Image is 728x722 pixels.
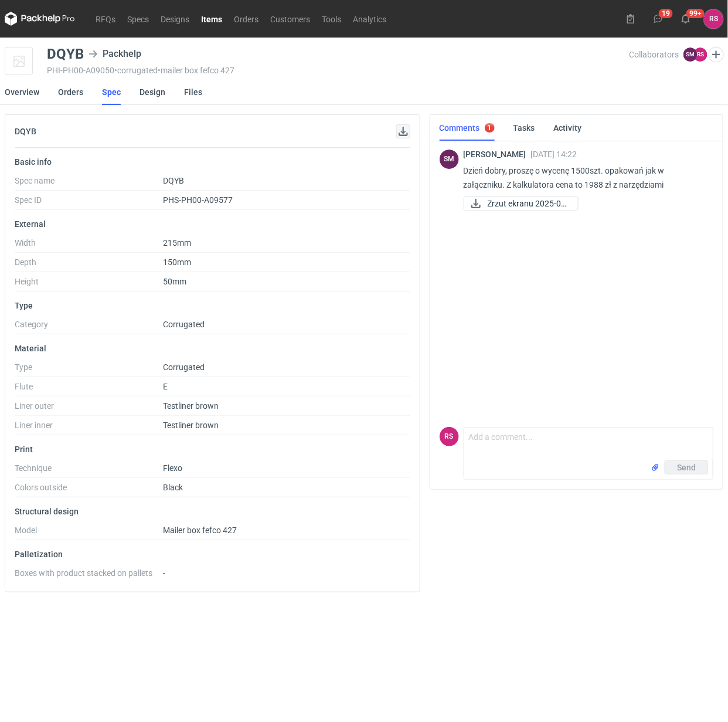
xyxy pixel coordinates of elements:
[47,66,629,75] div: PHI-PH00-A09050
[15,382,163,396] dt: Flute
[121,12,155,26] a: Specs
[649,9,668,28] button: 19
[163,421,219,430] span: Testliner brown
[184,79,202,105] a: Files
[15,127,36,136] h2: DQYB
[5,12,75,26] svg: Packhelp Pro
[5,79,39,105] a: Overview
[163,257,191,267] span: 150mm
[396,124,410,138] button: Download specification
[488,124,492,132] div: 1
[15,195,163,210] dt: Spec ID
[488,197,569,210] span: Zrzut ekranu 2025-09...
[163,401,219,411] span: Testliner brown
[158,66,234,75] span: • mailer box fefco 427
[704,9,723,29] button: RS
[163,526,237,535] span: Mailer box fefco 427
[531,150,577,159] span: [DATE] 14:22
[163,320,205,329] span: Corrugated
[15,507,410,516] p: Structural design
[316,12,347,26] a: Tools
[704,9,723,29] div: Rafał Stani
[464,150,531,159] span: [PERSON_NAME]
[15,344,410,353] p: Material
[15,257,163,272] dt: Depth
[15,401,163,416] dt: Liner outer
[464,196,579,211] a: Zrzut ekranu 2025-09...
[163,277,186,286] span: 50mm
[629,50,679,59] span: Collaborators
[440,150,459,169] div: Sebastian Markut
[228,12,264,26] a: Orders
[709,47,724,62] button: Edit collaborators
[58,79,83,105] a: Orders
[15,463,163,478] dt: Technique
[15,568,163,582] dt: Boxes with product stacked on pallets
[15,219,410,229] p: External
[513,115,535,141] a: Tasks
[163,195,233,205] span: PHS-PH00-A09577
[102,79,121,105] a: Spec
[89,47,141,61] div: Packhelp
[15,421,163,435] dt: Liner inner
[140,79,165,105] a: Design
[15,277,163,291] dt: Height
[163,176,184,185] span: DQYB
[15,362,163,377] dt: Type
[47,47,84,61] div: DQYB
[440,427,459,446] div: Rafał Stani
[163,382,168,391] span: E
[163,362,205,372] span: Corrugated
[15,320,163,334] dt: Category
[15,483,163,497] dt: Colors outside
[90,12,121,26] a: RFQs
[195,12,228,26] a: Items
[440,150,459,169] figcaption: SM
[264,12,316,26] a: Customers
[15,301,410,310] p: Type
[347,12,392,26] a: Analytics
[676,9,695,28] button: 99+
[15,176,163,191] dt: Spec name
[693,48,707,62] figcaption: RS
[155,12,195,26] a: Designs
[15,445,410,454] p: Print
[15,157,410,167] p: Basic info
[15,238,163,253] dt: Width
[163,463,182,473] span: Flexo
[15,550,410,559] p: Palletization
[163,483,183,492] span: Black
[163,238,191,248] span: 215mm
[464,196,579,211] div: Zrzut ekranu 2025-09-10 o 14.17.19.png
[114,66,158,75] span: • corrugated
[554,115,582,141] a: Activity
[677,463,696,472] span: Send
[15,526,163,540] dt: Model
[665,460,708,474] button: Send
[163,568,165,578] span: -
[440,427,459,446] figcaption: RS
[464,164,705,192] p: Dzień dobry, proszę o wycenę 1500szt. opakowań jak w załączniku. Z kalkulatora cena to 1988 zł z ...
[683,48,698,62] figcaption: SM
[440,115,495,141] a: Comments1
